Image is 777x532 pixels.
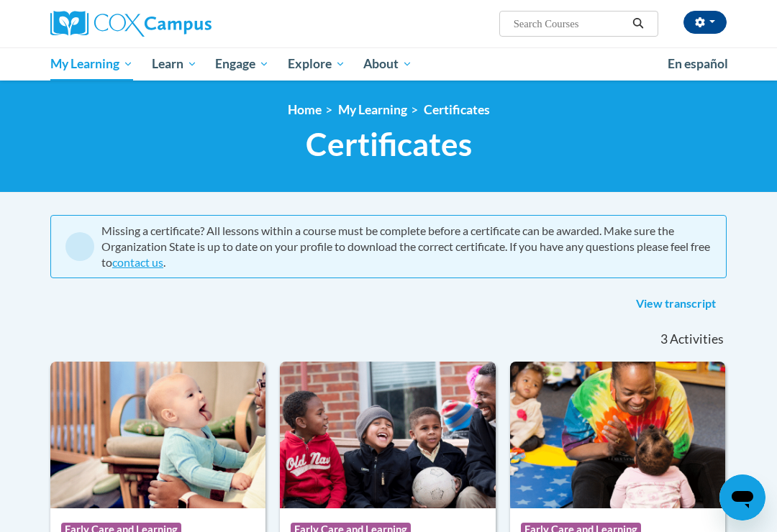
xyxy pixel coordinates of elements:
div: Missing a certificate? All lessons within a course must be complete before a certificate can be a... [101,223,712,270]
span: Learn [152,55,197,73]
a: Explore [278,47,355,81]
img: Cox Campus [50,11,212,37]
button: Account Settings [683,11,727,34]
a: Certificates [424,102,490,117]
iframe: Button to launch messaging window [719,474,765,520]
img: Course Logo [280,362,495,508]
a: My Learning [41,47,142,81]
a: Cox Campus [50,11,261,37]
span: Engage [215,55,269,73]
a: Learn [142,47,206,81]
div: Main menu [40,47,737,81]
a: View transcript [625,293,727,316]
span: Certificates [306,125,472,163]
button: Search [627,15,649,32]
span: Activities [670,331,724,347]
input: Search Courses [512,15,627,32]
span: 3 [660,331,668,347]
img: Course Logo [510,362,725,508]
a: About [355,47,422,81]
span: About [363,55,412,73]
a: En español [658,49,737,79]
span: My Learning [50,55,133,73]
a: Engage [206,47,278,81]
a: My Learning [338,102,407,117]
a: Home [288,102,322,117]
a: contact us [112,255,163,269]
span: En español [668,56,728,71]
img: Course Logo [50,362,265,508]
span: Explore [288,55,345,73]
